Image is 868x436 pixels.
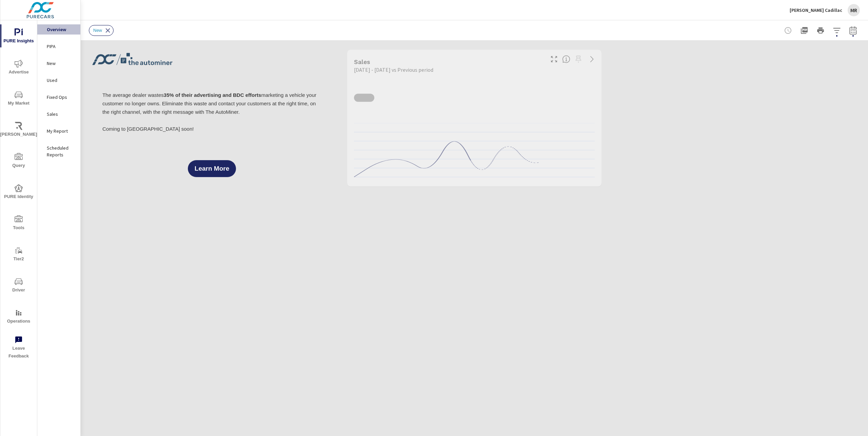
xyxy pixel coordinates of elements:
span: Leave Feedback [2,336,35,360]
span: Tier2 [2,246,35,263]
button: Print Report [814,24,827,37]
p: PIPA [47,43,75,50]
div: Used [37,75,80,85]
p: New [47,60,75,67]
span: My Market [2,91,35,107]
span: Tools [2,215,35,232]
p: [DATE] - [DATE] vs Previous period [354,66,433,74]
div: Overview [37,24,80,35]
p: Fixed Ops [47,94,75,101]
button: Make Fullscreen [549,54,559,65]
p: [PERSON_NAME] Cadillac [790,7,842,13]
h5: Sales [354,58,370,65]
div: Fixed Ops [37,92,80,102]
p: My Report [47,128,75,134]
button: Learn More [188,160,236,177]
span: Driver [2,278,35,294]
p: Scheduled Reports [47,145,75,158]
div: My Report [37,126,80,136]
button: "Export Report to PDF" [797,24,811,37]
div: nav menu [0,20,37,363]
div: New [37,58,80,68]
span: Learn More [195,166,229,172]
p: Overview [47,26,75,33]
span: [PERSON_NAME] [2,122,35,138]
span: Number of vehicles sold by the dealership over the selected date range. [Source: This data is sou... [562,55,570,63]
p: Sales [47,111,75,117]
a: See more details in report [587,54,597,65]
span: Query [2,153,35,170]
div: New [89,25,114,36]
div: PIPA [37,41,80,51]
p: Used [47,77,75,84]
div: Sales [37,109,80,119]
span: PURE Insights [2,28,35,45]
span: PURE Identity [2,184,35,201]
div: Scheduled Reports [37,143,80,160]
div: MR [848,4,860,16]
button: Apply Filters [830,24,844,37]
button: Select Date Range [846,24,860,37]
span: Select a preset date range to save this widget [573,54,584,65]
span: Operations [2,309,35,325]
span: Advertise [2,60,35,76]
span: New [89,28,106,33]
